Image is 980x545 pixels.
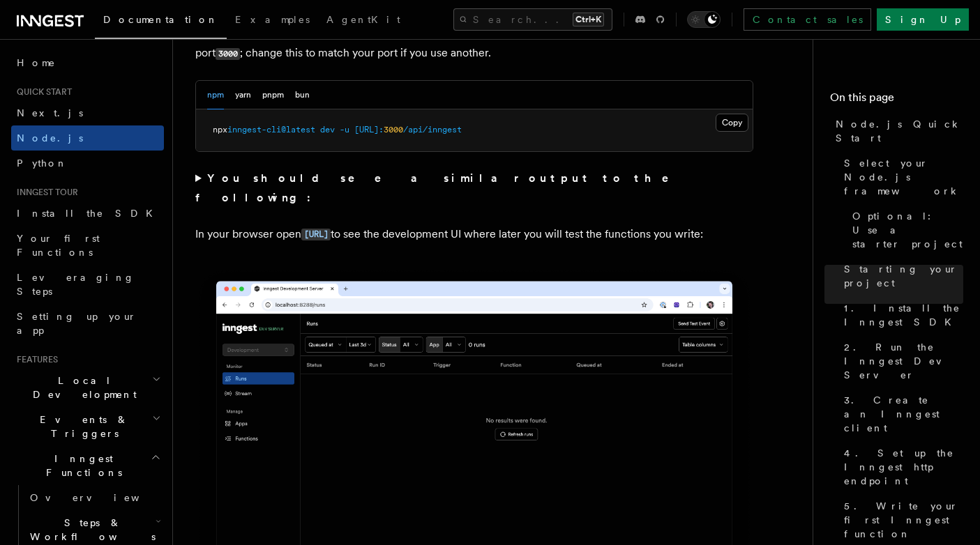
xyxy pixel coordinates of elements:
span: Examples [235,14,310,25]
a: 3. Create an Inngest client [838,387,963,440]
span: Events & Triggers [11,413,152,440]
span: Python [17,158,68,169]
span: Inngest tour [11,187,78,198]
span: Select your Node.js framework [844,156,963,198]
a: Documentation [95,4,227,39]
button: Search...Ctrl+K [453,8,612,31]
summary: You should see a similar output to the following: [195,169,753,208]
span: Setting up your app [17,311,137,336]
span: AgentKit [326,14,400,25]
strong: You should see a similar output to the following: [195,171,688,204]
button: Copy [716,114,748,132]
span: Documentation [103,14,218,25]
span: inngest-cli@latest [227,125,315,135]
span: Steps & Workflows [24,516,156,544]
a: Home [11,50,164,75]
span: 3000 [384,125,403,135]
code: 3000 [216,48,240,60]
a: Install the SDK [11,201,164,226]
span: Quick start [11,86,72,98]
span: Optional: Use a starter project [852,209,963,251]
span: -u [340,125,349,135]
p: In your browser open to see the development UI where later you will test the functions you write: [195,224,753,245]
a: [URL] [301,227,331,240]
button: Events & Triggers [11,407,164,446]
span: Starting your project [844,262,963,290]
span: Your first Functions [17,233,100,258]
span: [URL]: [354,125,384,135]
span: npx [213,125,227,135]
a: Setting up your app [11,304,164,343]
span: dev [320,125,335,135]
span: /api/inngest [403,125,462,135]
span: 5. Write your first Inngest function [844,499,963,541]
a: Contact sales [744,8,871,31]
kbd: Ctrl+K [573,13,604,26]
a: 1. Install the Inngest SDK [838,295,963,335]
span: Features [11,354,58,365]
span: Inngest Functions [11,452,151,479]
button: pnpm [262,81,284,109]
span: 1. Install the Inngest SDK [844,301,963,329]
a: Sign Up [877,8,969,31]
a: 2. Run the Inngest Dev Server [838,335,963,387]
button: bun [295,81,310,109]
span: Next.js [17,107,83,118]
a: Overview [24,485,164,510]
a: Python [11,151,164,176]
span: Leveraging Steps [17,272,135,297]
a: AgentKit [318,4,409,38]
code: [URL] [301,229,331,240]
a: Leveraging Steps [11,265,164,304]
a: Node.js Quick Start [830,112,963,151]
a: Your first Functions [11,226,164,265]
span: Local Development [11,374,152,401]
span: Node.js Quick Start [836,117,963,145]
button: npm [207,81,224,109]
a: 4. Set up the Inngest http endpoint [838,440,963,493]
a: Optional: Use a starter project [847,204,963,256]
button: Toggle dark mode [687,11,721,28]
span: Install the SDK [17,208,161,219]
span: 4. Set up the Inngest http endpoint [844,446,963,488]
button: Inngest Functions [11,446,164,485]
h4: On this page [830,89,963,112]
a: Examples [227,4,318,38]
span: Home [17,56,56,70]
span: Node.js [17,132,83,144]
span: Overview [30,492,174,503]
span: 2. Run the Inngest Dev Server [844,340,963,382]
a: Next.js [11,100,164,125]
a: Select your Node.js framework [838,151,963,204]
a: Starting your project [838,256,963,295]
span: 3. Create an Inngest client [844,393,963,435]
button: yarn [235,81,251,109]
button: Local Development [11,368,164,407]
a: Node.js [11,125,164,151]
